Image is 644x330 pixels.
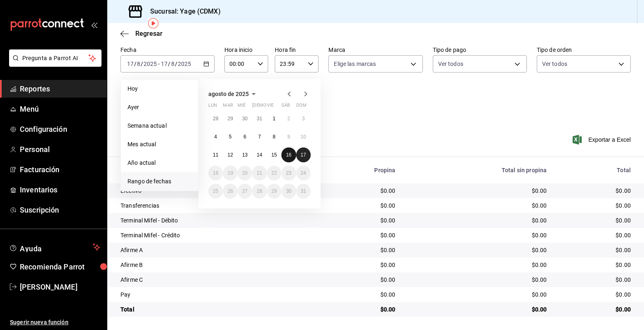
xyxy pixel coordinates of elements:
[320,276,395,284] div: $0.00
[320,201,395,210] div: $0.00
[141,61,143,67] span: /
[257,152,262,158] abbr: 14 de agosto de 2025
[252,184,267,199] button: 28 de agosto de 2025
[9,49,101,67] button: Pregunta a Parrot AI
[433,47,527,53] label: Tipo de pago
[271,170,277,176] abbr: 22 de agosto de 2025
[320,305,395,314] div: $0.00
[6,60,101,68] a: Pregunta a Parrot AI
[296,111,311,126] button: 3 de agosto de 2025
[238,111,252,126] button: 30 de julio de 2025
[408,187,547,195] div: $0.00
[257,116,262,122] abbr: 31 de julio de 2025
[560,276,631,284] div: $0.00
[302,116,305,122] abbr: 3 de agosto de 2025
[560,231,631,239] div: $0.00
[301,188,306,194] abbr: 31 de agosto de 2025
[286,170,291,176] abbr: 23 de agosto de 2025
[320,216,395,225] div: $0.00
[20,124,100,135] span: Configuración
[257,188,262,194] abbr: 28 de agosto de 2025
[267,129,281,144] button: 8 de agosto de 2025
[208,111,223,126] button: 28 de julio de 2025
[320,261,395,269] div: $0.00
[120,216,307,225] div: Terminal Mifel - Débito
[20,281,100,293] span: [PERSON_NAME]
[171,61,175,67] input: --
[281,166,296,180] button: 23 de agosto de 2025
[214,134,217,140] abbr: 4 de agosto de 2025
[267,147,281,162] button: 15 de agosto de 2025
[296,166,311,180] button: 24 de agosto de 2025
[408,216,547,225] div: $0.00
[408,167,547,173] div: Total sin propina
[227,152,233,158] abbr: 12 de agosto de 2025
[574,135,631,145] button: Exportar a Excel
[320,167,395,173] div: Propina
[134,61,137,67] span: /
[120,30,163,37] button: Regresar
[238,184,252,199] button: 27 de agosto de 2025
[168,61,170,67] span: /
[242,170,248,176] abbr: 20 de agosto de 2025
[208,147,223,162] button: 11 de agosto de 2025
[301,170,306,176] abbr: 24 de agosto de 2025
[135,30,163,37] span: Regresar
[267,184,281,199] button: 29 de agosto de 2025
[296,103,307,111] abbr: domingo
[127,103,191,112] span: Ayer
[127,177,191,186] span: Rango de fechas
[267,103,274,111] abbr: viernes
[148,18,158,28] img: Tooltip marker
[127,140,191,149] span: Mes actual
[281,184,296,199] button: 30 de agosto de 2025
[286,188,291,194] abbr: 30 de agosto de 2025
[320,290,395,299] div: $0.00
[296,147,311,162] button: 17 de agosto de 2025
[208,103,217,111] abbr: lunes
[208,129,223,144] button: 4 de agosto de 2025
[301,152,306,158] abbr: 17 de agosto de 2025
[127,61,134,67] input: --
[120,261,307,269] div: Afirme B
[281,103,290,111] abbr: sábado
[273,116,276,122] abbr: 1 de agosto de 2025
[91,21,97,28] button: open_drawer_menu
[242,152,248,158] abbr: 13 de agosto de 2025
[242,188,248,194] abbr: 27 de agosto de 2025
[286,152,291,158] abbr: 16 de agosto de 2025
[252,103,301,111] abbr: jueves
[227,170,233,176] abbr: 19 de agosto de 2025
[408,305,547,314] div: $0.00
[281,129,296,144] button: 9 de agosto de 2025
[408,201,547,210] div: $0.00
[252,129,267,144] button: 7 de agosto de 2025
[120,290,307,299] div: Pay
[242,116,248,122] abbr: 30 de julio de 2025
[127,84,191,93] span: Hoy
[160,61,168,67] input: --
[20,184,100,195] span: Inventarios
[224,47,268,53] label: Hora inicio
[208,166,223,180] button: 18 de agosto de 2025
[287,134,290,140] abbr: 9 de agosto de 2025
[227,116,233,122] abbr: 29 de julio de 2025
[223,184,237,199] button: 26 de agosto de 2025
[238,103,245,111] abbr: miércoles
[229,134,232,140] abbr: 5 de agosto de 2025
[223,129,237,144] button: 5 de agosto de 2025
[258,134,261,140] abbr: 7 de agosto de 2025
[252,111,267,126] button: 31 de julio de 2025
[227,188,233,194] abbr: 26 de agosto de 2025
[243,134,246,140] abbr: 6 de agosto de 2025
[271,152,277,158] abbr: 15 de agosto de 2025
[287,116,290,122] abbr: 2 de agosto de 2025
[20,204,100,215] span: Suscripción
[223,111,237,126] button: 29 de julio de 2025
[560,216,631,225] div: $0.00
[20,144,100,155] span: Personal
[252,166,267,180] button: 21 de agosto de 2025
[213,116,218,122] abbr: 28 de julio de 2025
[144,7,221,16] h3: Sucursal: Yage (CDMX)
